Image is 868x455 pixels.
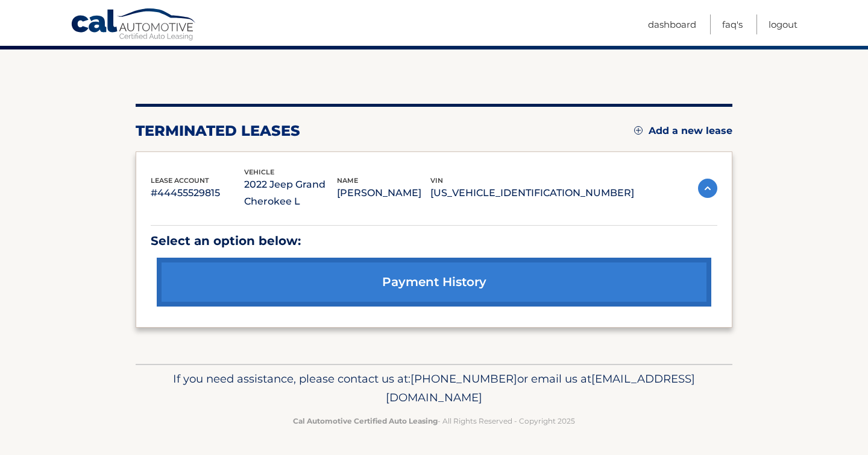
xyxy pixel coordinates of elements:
a: FAQ's [722,14,743,34]
a: Dashboard [648,14,696,34]
span: vehicle [244,168,274,176]
p: [US_VEHICLE_IDENTIFICATION_NUMBER] [430,185,634,202]
p: If you need assistance, please contact us at: or email us at [143,369,725,408]
img: add.svg [634,126,643,135]
p: Select an option below: [151,231,717,252]
p: 2022 Jeep Grand Cherokee L [244,176,338,210]
span: [PHONE_NUMBER] [410,372,517,386]
img: accordion-active.svg [698,179,717,198]
a: Cal Automotive [71,8,197,43]
p: [PERSON_NAME] [337,185,430,202]
h2: terminated leases [136,122,300,140]
a: Add a new lease [634,125,732,137]
span: vin [430,176,443,185]
p: #44455529815 [151,185,244,202]
a: payment history [157,258,711,307]
span: name [337,176,358,185]
strong: Cal Automotive Certified Auto Leasing [293,416,438,425]
a: Logout [769,14,797,34]
p: - All Rights Reserved - Copyright 2025 [143,415,725,427]
span: lease account [151,176,209,185]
